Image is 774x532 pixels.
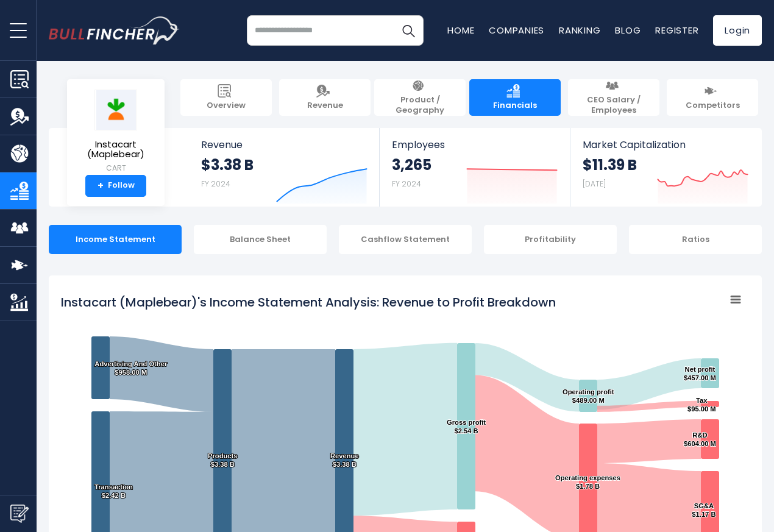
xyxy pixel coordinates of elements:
text: Gross profit $2.54 B [447,419,486,434]
a: Home [447,24,474,37]
span: Revenue [307,101,343,111]
a: Overview [180,79,272,116]
span: Market Capitalization [583,139,748,151]
text: R&D $604.00 M [684,431,716,447]
a: Go to homepage [49,16,180,44]
span: Instacart (Maplebear) [77,140,155,160]
text: Tax $95.00 M [687,397,716,413]
span: Overview [207,101,246,111]
text: Products $3.38 B [208,452,238,468]
text: Revenue $3.38 B [330,452,359,468]
a: Financials [469,79,561,116]
a: Login [713,15,762,46]
div: Cashflow Statement [339,225,472,254]
strong: 3,265 [392,155,431,174]
a: Employees 3,265 FY 2024 [380,128,569,207]
a: Product / Geography [374,79,466,116]
strong: $3.38 B [201,155,254,174]
strong: $11.39 B [583,155,637,174]
a: CEO Salary / Employees [568,79,659,116]
small: CART [77,163,155,174]
div: Profitability [484,225,617,254]
a: Instacart (Maplebear) CART [76,89,155,175]
text: Advertising And Other $958.00 M [94,360,168,376]
a: Revenue [279,79,371,116]
span: Financials [493,101,537,111]
div: Income Statement [49,225,182,254]
a: Revenue $3.38 B FY 2024 [189,128,380,207]
a: Competitors [667,79,758,116]
tspan: Instacart (Maplebear)'s Income Statement Analysis: Revenue to Profit Breakdown [61,294,556,311]
button: Search [393,15,424,46]
a: Register [655,24,698,37]
div: Ratios [629,225,762,254]
img: bullfincher logo [49,16,180,44]
text: Operating profit $489.00 M [563,388,614,404]
span: Employees [392,139,557,151]
a: +Follow [85,175,146,197]
a: Blog [615,24,641,37]
a: Companies [489,24,544,37]
text: Transaction $2.42 B [94,483,133,499]
text: SG&A $1.17 B [692,502,715,518]
strong: + [98,180,104,191]
small: FY 2024 [392,179,421,189]
a: Market Capitalization $11.39 B [DATE] [570,128,761,207]
span: CEO Salary / Employees [574,95,653,116]
small: FY 2024 [201,179,230,189]
a: Ranking [559,24,600,37]
span: Product / Geography [380,95,460,116]
span: Competitors [686,101,740,111]
text: Operating expenses $1.78 B [555,474,620,490]
span: Revenue [201,139,367,151]
small: [DATE] [583,179,606,189]
div: Balance Sheet [194,225,327,254]
text: Net profit $457.00 M [684,366,716,381]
